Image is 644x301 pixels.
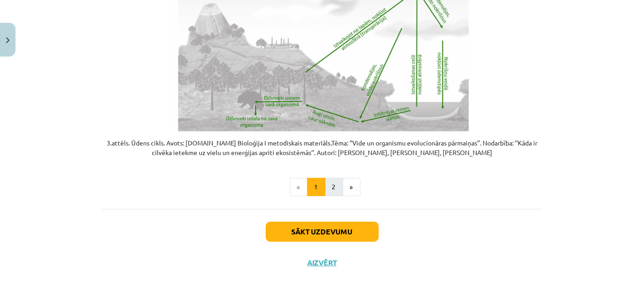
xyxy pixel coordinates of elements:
button: 1 [307,178,325,196]
button: » [343,178,361,196]
button: Sākt uzdevumu [266,222,379,242]
nav: Page navigation example [102,178,542,196]
p: 3.attēls. Ūdens cikls. Avots: [DOMAIN_NAME] Bioloģija I metodiskais materiāls.Tēma: ’’Vide un org... [102,138,542,157]
button: Aizvērt [305,258,340,267]
button: 2 [325,178,343,196]
img: icon-close-lesson-0947bae3869378f0d4975bcd49f059093ad1ed9edebbc8119c70593378902aed.svg [6,37,10,43]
